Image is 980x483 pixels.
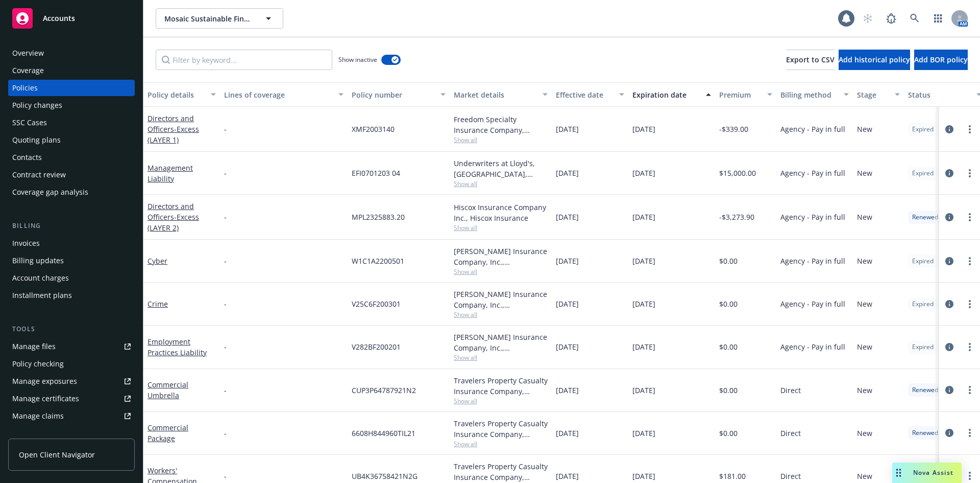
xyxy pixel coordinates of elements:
[964,384,976,396] a: more
[352,212,405,222] span: MPL2325883.20
[19,449,95,460] span: Open Client Navigator
[43,14,75,22] span: Accounts
[454,375,548,397] div: Travelers Property Casualty Insurance Company, Travelers Insurance
[912,385,938,395] span: Renewed
[786,50,835,70] button: Export to CSV
[8,45,135,61] a: Overview
[556,385,579,396] span: [DATE]
[224,124,227,134] span: -
[12,167,66,183] div: Contract review
[12,45,44,61] div: Overview
[148,423,188,443] a: Commercial Package
[348,82,450,107] button: Policy number
[220,82,348,107] button: Lines of coverage
[454,179,548,188] span: Show all
[454,353,548,362] span: Show all
[8,221,135,231] div: Billing
[556,124,579,134] span: [DATE]
[148,89,205,100] div: Policy details
[632,212,655,222] span: [DATE]
[12,287,72,304] div: Installment plans
[912,169,934,178] span: Expired
[8,132,135,148] a: Quoting plans
[913,468,953,477] span: Nova Assist
[780,341,845,352] span: Agency - Pay in full
[224,212,227,222] span: -
[224,89,332,100] div: Lines of coverage
[914,50,968,70] button: Add BOR policy
[8,114,135,131] a: SSC Cases
[719,212,754,222] span: -$3,273.90
[943,427,955,439] a: circleInformation
[12,97,62,113] div: Policy changes
[552,82,628,107] button: Effective date
[12,373,77,389] div: Manage exposures
[780,124,845,134] span: Agency - Pay in full
[780,385,801,396] span: Direct
[912,213,938,222] span: Renewed
[352,256,404,266] span: W1C1A2200501
[352,428,415,439] span: 6608H844960TIL21
[928,8,948,29] a: Switch app
[12,184,88,200] div: Coverage gap analysis
[148,380,188,400] a: Commercial Umbrella
[12,149,42,166] div: Contacts
[839,55,910,64] span: Add historical policy
[632,256,655,266] span: [DATE]
[450,82,552,107] button: Market details
[224,385,227,396] span: -
[719,298,738,309] span: $0.00
[632,428,655,439] span: [DATE]
[352,168,400,178] span: EFI0701203 04
[12,425,60,442] div: Manage BORs
[12,338,56,355] div: Manage files
[964,123,976,135] a: more
[964,211,976,223] a: more
[148,337,207,357] a: Employment Practices Liability
[556,341,579,352] span: [DATE]
[943,167,955,179] a: circleInformation
[556,256,579,266] span: [DATE]
[780,256,845,266] span: Agency - Pay in full
[632,168,655,178] span: [DATE]
[224,428,227,439] span: -
[853,82,904,107] button: Stage
[12,252,64,269] div: Billing updates
[12,390,79,407] div: Manage certificates
[148,163,193,183] a: Management Liability
[556,89,613,100] div: Effective date
[964,341,976,353] a: more
[454,267,548,276] span: Show all
[964,298,976,310] a: more
[148,201,199,233] a: Directors and Officers
[632,89,700,100] div: Expiration date
[715,82,776,107] button: Premium
[776,82,853,107] button: Billing method
[780,298,845,309] span: Agency - Pay in full
[632,124,655,134] span: [DATE]
[8,373,135,389] a: Manage exposures
[454,440,548,448] span: Show all
[148,113,199,145] a: Directors and Officers
[156,50,332,70] input: Filter by keyword...
[12,80,38,96] div: Policies
[148,212,199,233] span: - Excess (LAYER 2)
[454,289,548,310] div: [PERSON_NAME] Insurance Company, Inc., [PERSON_NAME] Group
[839,50,910,70] button: Add historical policy
[224,298,227,309] span: -
[12,270,69,286] div: Account charges
[632,298,655,309] span: [DATE]
[719,168,756,178] span: $15,000.00
[943,255,955,267] a: circleInformation
[454,332,548,353] div: [PERSON_NAME] Insurance Company, Inc., [PERSON_NAME] Group
[719,428,738,439] span: $0.00
[8,324,135,334] div: Tools
[148,299,168,309] a: Crime
[8,184,135,200] a: Coverage gap analysis
[780,428,801,439] span: Direct
[857,341,872,352] span: New
[780,212,845,222] span: Agency - Pay in full
[352,124,395,134] span: XMF2003140
[881,8,901,29] a: Report a Bug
